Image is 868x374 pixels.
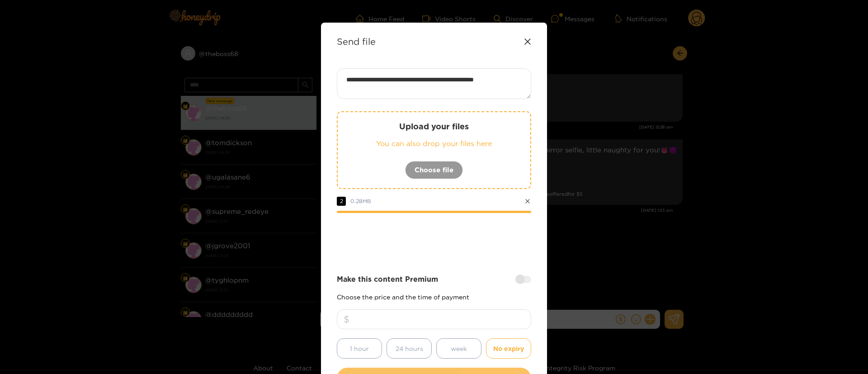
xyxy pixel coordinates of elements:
[396,343,423,354] span: 24 hours
[337,294,531,300] p: Choose the price and the time of payment
[337,36,376,47] strong: Send file
[356,138,512,149] p: You can also drop your files here
[356,121,512,132] p: Upload your files
[337,338,382,359] button: 1 hour
[387,338,432,359] button: 24 hours
[350,198,371,204] span: 0.28 MB
[337,197,346,206] span: 2
[436,338,481,359] button: week
[486,338,531,359] button: No expiry
[350,343,369,354] span: 1 hour
[337,274,438,284] strong: Make this content Premium
[451,343,467,354] span: week
[405,161,463,179] button: Choose file
[493,343,524,354] span: No expiry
